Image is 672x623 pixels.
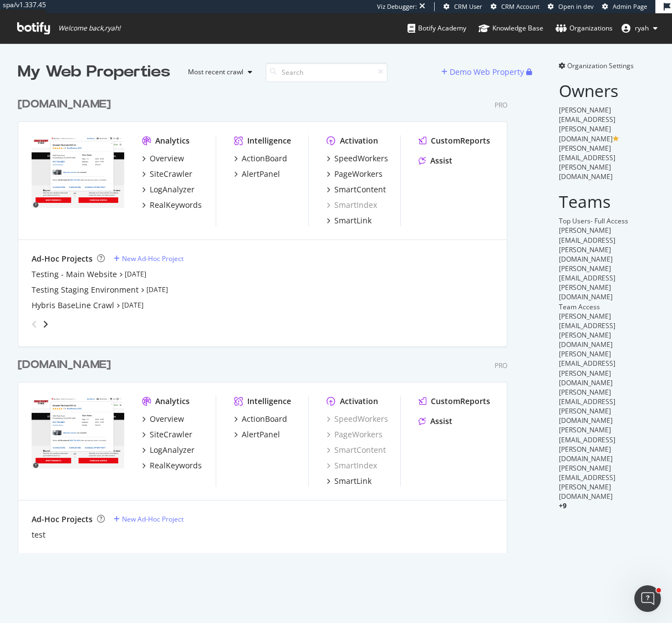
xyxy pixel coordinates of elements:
[334,215,371,226] div: SmartLink
[501,2,539,11] span: CRM Account
[142,460,202,471] a: RealKeywords
[247,396,291,407] div: Intelligence
[327,460,377,471] a: SmartIndex
[559,105,615,143] span: [PERSON_NAME][EMAIL_ADDRESS][PERSON_NAME][DOMAIN_NAME]
[327,184,386,195] a: SmartContent
[32,284,139,295] div: Testing Staging Environment
[142,413,184,425] a: Overview
[431,135,490,146] div: CustomReports
[559,425,615,463] span: [PERSON_NAME][EMAIL_ADDRESS][PERSON_NAME][DOMAIN_NAME]
[179,63,257,81] button: Most recent crawl
[419,155,452,166] a: Assist
[266,63,388,82] input: Search
[150,413,184,425] div: Overview
[327,153,388,164] a: SpeedWorkers
[242,153,287,164] div: ActionBoard
[18,96,115,113] a: [DOMAIN_NAME]
[478,13,543,43] a: Knowledge Base
[556,13,613,43] a: Organizations
[408,13,466,43] a: Botify Academy
[334,184,386,195] div: SmartContent
[559,226,615,263] span: [PERSON_NAME][EMAIL_ADDRESS][PERSON_NAME][DOMAIN_NAME]
[242,168,280,180] div: AlertPanel
[441,67,526,76] a: Demo Web Property
[408,23,466,34] div: Botify Academy
[142,168,192,180] a: SiteCrawler
[559,501,567,510] span: + 9
[495,100,507,110] div: Pro
[327,476,371,487] a: SmartLink
[122,254,184,263] div: New Ad-Hoc Project
[18,83,516,553] div: grid
[634,585,661,612] iframe: Intercom live chat
[125,269,146,279] a: [DATE]
[327,445,386,456] a: SmartContent
[444,2,482,11] a: CRM User
[58,24,120,33] span: Welcome back, ryah !
[150,445,195,456] div: LogAnalyzer
[150,429,192,440] div: SiteCrawler
[27,315,42,333] div: angle-left
[430,155,452,166] div: Assist
[478,23,543,34] div: Knowledge Base
[32,529,45,540] a: test
[334,153,388,164] div: SpeedWorkers
[559,387,615,425] span: [PERSON_NAME][EMAIL_ADDRESS][PERSON_NAME][DOMAIN_NAME]
[419,135,490,146] a: CustomReports
[327,168,383,180] a: PageWorkers
[450,67,524,78] div: Demo Web Property
[559,192,654,211] h2: Teams
[150,200,202,211] div: RealKeywords
[327,413,388,425] a: SpeedWorkers
[150,184,195,195] div: LogAnalyzer
[150,460,202,471] div: RealKeywords
[155,135,190,146] div: Analytics
[146,285,168,294] a: [DATE]
[32,514,93,525] div: Ad-Hoc Projects
[142,153,184,164] a: Overview
[377,2,417,11] div: Viz Debugger:
[122,300,144,310] a: [DATE]
[559,216,654,226] div: Top Users- Full Access
[556,23,613,34] div: Organizations
[602,2,647,11] a: Admin Page
[32,269,117,280] a: Testing - Main Website
[42,319,49,330] div: angle-right
[567,61,634,70] span: Organization Settings
[559,302,654,311] div: Team Access
[142,429,192,440] a: SiteCrawler
[234,413,287,425] a: ActionBoard
[613,2,647,11] span: Admin Page
[334,168,383,180] div: PageWorkers
[327,200,377,211] a: SmartIndex
[327,429,383,440] a: PageWorkers
[559,264,615,302] span: [PERSON_NAME][EMAIL_ADDRESS][PERSON_NAME][DOMAIN_NAME]
[327,215,371,226] a: SmartLink
[122,514,184,524] div: New Ad-Hoc Project
[491,2,539,11] a: CRM Account
[32,253,93,264] div: Ad-Hoc Projects
[18,357,115,373] a: [DOMAIN_NAME]
[234,153,287,164] a: ActionBoard
[431,396,490,407] div: CustomReports
[142,200,202,211] a: RealKeywords
[559,311,615,349] span: [PERSON_NAME][EMAIL_ADDRESS][PERSON_NAME][DOMAIN_NAME]
[114,254,184,263] a: New Ad-Hoc Project
[247,135,291,146] div: Intelligence
[32,135,124,209] img: discounttire.com
[188,69,243,75] div: Most recent crawl
[419,396,490,407] a: CustomReports
[242,413,287,425] div: ActionBoard
[441,63,526,81] button: Demo Web Property
[419,416,452,427] a: Assist
[334,476,371,487] div: SmartLink
[340,135,378,146] div: Activation
[635,23,649,33] span: ryah
[559,144,615,181] span: [PERSON_NAME][EMAIL_ADDRESS][PERSON_NAME][DOMAIN_NAME]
